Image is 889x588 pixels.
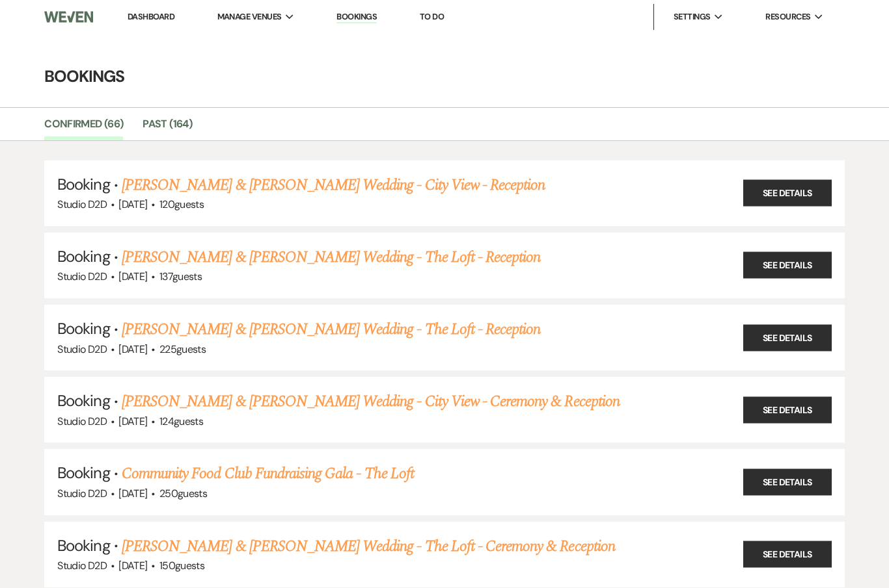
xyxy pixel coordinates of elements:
[122,462,414,485] a: Community Food Club Fundraising Gala - The Loft
[118,270,147,283] span: [DATE]
[122,390,620,413] a: [PERSON_NAME] & [PERSON_NAME] Wedding - City View - Ceremony & Reception
[122,535,615,558] a: [PERSON_NAME] & [PERSON_NAME] Wedding - The Loft - Ceremony & Reception
[122,246,540,269] a: [PERSON_NAME] & [PERSON_NAME] Wedding - The Loft - Reception
[57,342,107,356] span: Studio D2D
[743,324,832,351] a: See Details
[128,11,174,22] a: Dashboard
[743,541,832,568] a: See Details
[118,487,147,500] span: [DATE]
[159,487,207,500] span: 250 guests
[765,10,810,23] span: Resources
[336,11,377,23] a: Bookings
[743,180,832,207] a: See Details
[57,198,107,211] span: Studio D2D
[57,246,109,266] span: Booking
[57,174,109,194] span: Booking
[122,318,540,341] a: [PERSON_NAME] & [PERSON_NAME] Wedding - The Loft - Reception
[159,270,202,283] span: 137 guests
[118,415,147,428] span: [DATE]
[159,559,204,572] span: 150 guests
[118,198,147,211] span: [DATE]
[44,116,123,140] a: Confirmed (66)
[743,252,832,279] a: See Details
[674,10,711,23] span: Settings
[743,468,832,495] a: See Details
[57,463,109,483] span: Booking
[57,415,107,428] span: Studio D2D
[57,318,109,339] span: Booking
[420,11,444,22] a: To Do
[159,342,206,356] span: 225 guests
[57,390,109,411] span: Booking
[118,559,147,572] span: [DATE]
[118,342,147,356] span: [DATE]
[159,198,204,211] span: 120 guests
[743,396,832,423] a: See Details
[217,10,282,23] span: Manage Venues
[159,415,203,428] span: 124 guests
[44,3,93,31] img: Weven Logo
[57,559,107,572] span: Studio D2D
[57,270,107,283] span: Studio D2D
[143,116,192,140] a: Past (164)
[122,173,545,197] a: [PERSON_NAME] & [PERSON_NAME] Wedding - City View - Reception
[57,487,107,500] span: Studio D2D
[57,535,109,556] span: Booking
